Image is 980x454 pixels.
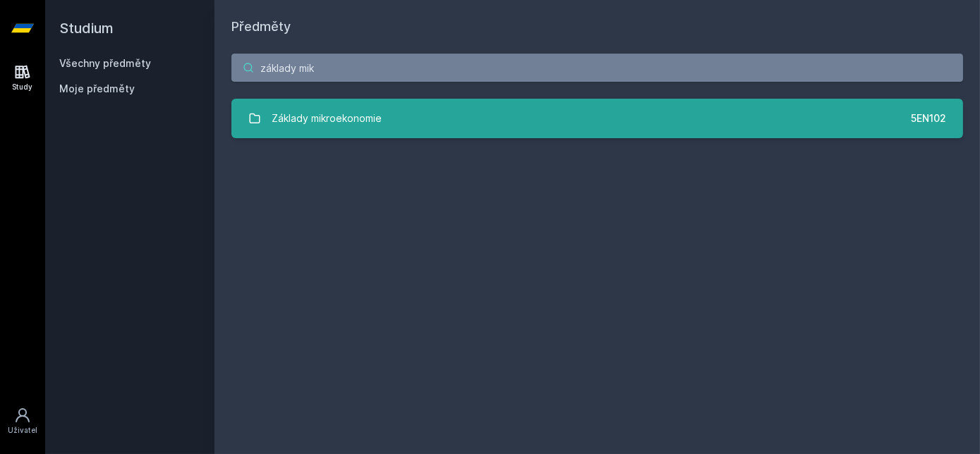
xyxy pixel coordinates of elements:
[59,82,135,96] span: Moje předměty
[3,400,42,443] a: Uživatel
[272,104,382,133] div: Základy mikroekonomie
[231,54,963,82] input: Název nebo ident předmětu…
[8,425,37,436] div: Uživatel
[13,82,33,92] div: Study
[3,56,42,99] a: Study
[911,111,946,125] div: 5EN102
[231,17,963,37] h1: Předměty
[59,57,151,69] a: Všechny předměty
[231,99,963,138] a: Základy mikroekonomie 5EN102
